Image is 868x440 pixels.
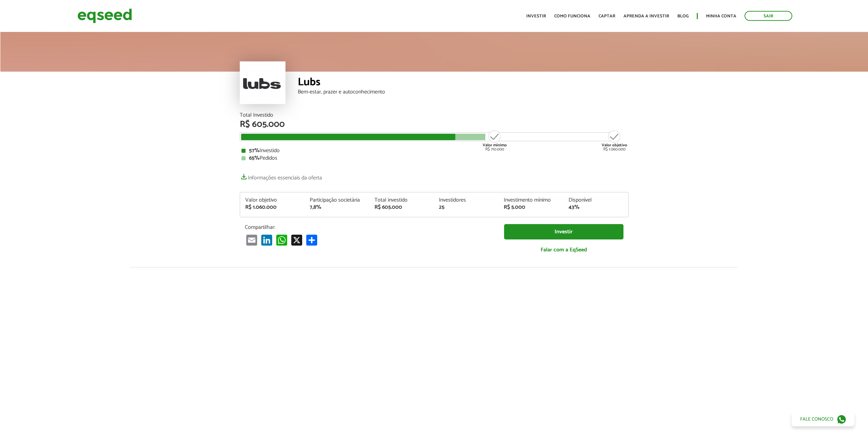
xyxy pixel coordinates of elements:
[310,197,364,203] div: Participação societária
[260,234,274,245] a: LinkedIn
[245,197,300,203] div: Valor objetivo
[504,224,623,239] a: Investir
[504,243,623,257] a: Falar com a EqSeed
[374,205,429,210] div: R$ 605.000
[241,156,627,161] div: Pedidos
[298,77,629,89] div: Lubs
[745,11,792,21] a: Sair
[677,14,689,18] a: Blog
[569,197,623,203] div: Disponível
[526,14,546,18] a: Investir
[240,120,629,129] div: R$ 605.000
[77,7,132,25] img: EqSeed
[298,89,629,95] div: Bem-estar, prazer e autoconhecimento
[245,224,494,231] p: Compartilhar:
[240,171,322,181] a: Informações essenciais da oferta
[305,234,319,245] a: Share
[240,113,629,118] div: Total Investido
[241,148,627,153] div: Investido
[290,234,304,245] a: X
[599,14,615,18] a: Captar
[792,412,854,426] a: Fale conosco
[623,14,669,18] a: Aprenda a investir
[249,153,260,163] strong: 65%
[245,234,259,245] a: Email
[374,197,429,203] div: Total investido
[569,205,623,210] div: 43%
[482,130,507,151] div: R$ 710.000
[602,142,627,148] strong: Valor objetivo
[245,205,300,210] div: R$ 1.060.000
[504,205,558,210] div: R$ 5.000
[439,197,494,203] div: Investidores
[310,205,364,210] div: 7,8%
[706,14,736,18] a: Minha conta
[249,146,260,155] strong: 57%
[483,142,507,148] strong: Valor mínimo
[275,234,289,245] a: WhatsApp
[439,205,494,210] div: 25
[602,130,627,151] div: R$ 1.060.000
[504,197,558,203] div: Investimento mínimo
[554,14,590,18] a: Como funciona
